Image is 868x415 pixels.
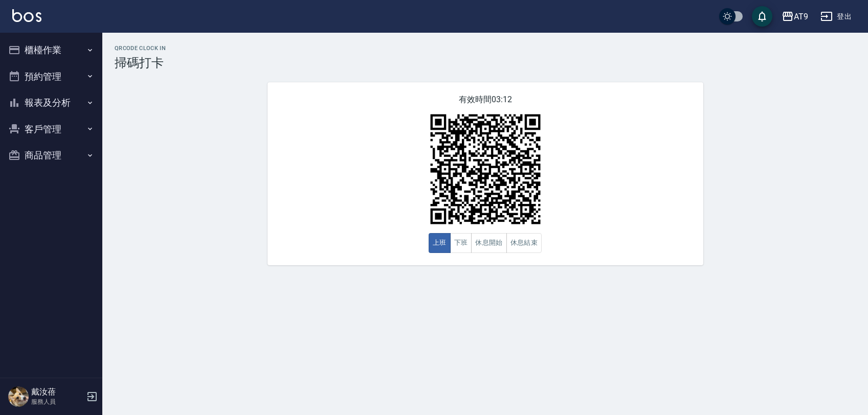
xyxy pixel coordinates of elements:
h5: 戴汝蓓 [31,387,83,397]
button: 客戶管理 [4,116,98,143]
button: 商品管理 [4,142,98,169]
img: Person [8,386,29,407]
button: 下班 [450,233,472,253]
button: 休息開始 [471,233,507,253]
button: 櫃檯作業 [4,37,98,63]
button: AT9 [777,6,812,27]
div: AT9 [794,10,808,23]
button: 登出 [816,7,856,26]
button: 報表及分析 [4,89,98,116]
h2: QRcode Clock In [115,45,856,52]
div: 有效時間 03:12 [268,82,703,265]
button: 上班 [429,233,451,253]
button: 預約管理 [4,63,98,90]
button: 休息結束 [506,233,542,253]
img: Logo [12,9,41,22]
h3: 掃碼打卡 [115,56,856,70]
button: save [752,6,772,27]
p: 服務人員 [31,397,83,406]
